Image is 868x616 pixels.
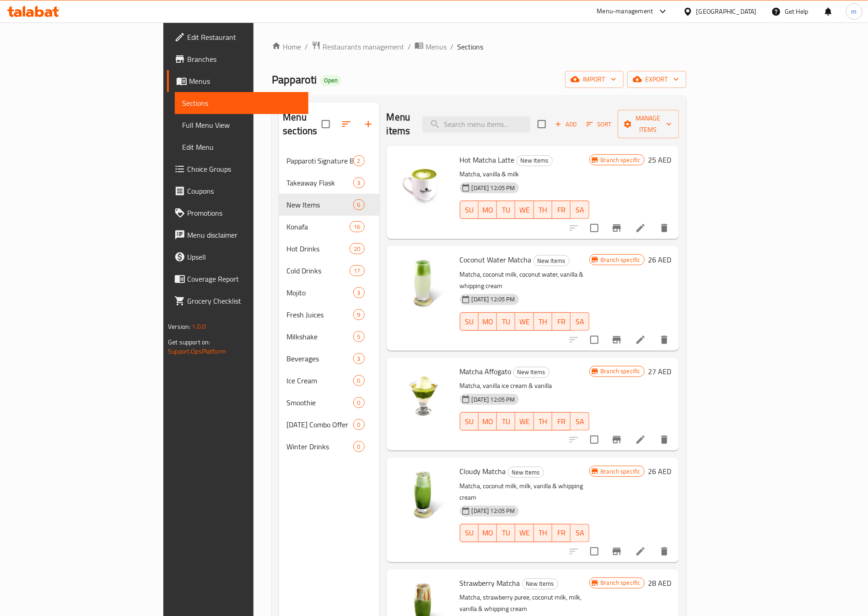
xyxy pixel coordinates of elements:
span: 20 [350,245,364,253]
span: SU [464,315,475,328]
span: TU [501,526,512,540]
span: export [635,74,679,85]
span: Select section [532,114,551,134]
span: Winter Drinks [286,441,353,452]
span: TU [501,203,512,217]
a: Menus [167,70,308,92]
li: / [408,41,411,52]
a: Edit menu item [635,334,646,345]
span: Beverages [286,353,353,364]
span: New Items [534,256,569,266]
button: SA [571,412,589,431]
a: Grocery Checklist [167,290,308,312]
span: Version: [168,321,190,333]
span: TH [538,315,549,328]
span: Sort sections [335,113,357,135]
div: items [353,309,365,320]
span: 3 [354,354,364,363]
span: Menus [426,41,447,52]
span: SA [574,526,585,540]
span: Mojito [286,287,353,298]
span: Coverage Report [187,273,301,284]
span: TH [538,415,549,428]
span: Choice Groups [187,164,301,174]
button: delete [653,329,675,351]
span: TH [538,203,549,217]
span: Branches [187,54,301,65]
div: items [353,419,365,430]
div: items [353,155,365,166]
div: Milkshake5 [279,326,379,348]
span: Add item [551,117,581,131]
span: WE [519,203,530,217]
button: FR [552,412,571,431]
button: FR [552,201,571,219]
span: Open [320,76,341,84]
span: 5 [354,333,364,341]
button: WE [515,524,534,542]
span: import [572,74,616,85]
span: Upsell [187,251,301,262]
span: MO [482,415,493,428]
a: Edit Restaurant [167,26,308,48]
div: items [353,287,365,298]
p: Matcha, coconut milk, coconut water, vanilla & whipping cream [460,269,589,292]
span: Menu disclaimer [187,229,301,240]
span: SU [464,415,475,428]
span: [DATE] 12:05 PM [468,184,519,192]
div: Fresh Juices9 [279,304,379,326]
div: [GEOGRAPHIC_DATA] [696,6,757,16]
div: items [353,331,365,342]
span: FR [556,203,567,217]
button: SU [460,412,479,431]
div: items [350,221,364,232]
div: New Items [517,155,553,166]
div: Menu-management [597,6,653,17]
button: FR [552,312,571,331]
span: Promotions [187,207,301,218]
span: m [852,6,857,16]
span: 0 [354,398,364,407]
div: items [353,353,365,364]
a: Upsell [167,246,308,268]
input: search [422,116,530,132]
span: WE [519,315,530,328]
div: New Items [522,578,558,589]
button: WE [515,312,534,331]
button: TU [497,201,515,219]
div: Papparoti Signature Bun [286,155,353,166]
span: Get support on: [168,336,210,348]
span: Menus [189,76,301,87]
button: Add section [357,113,379,135]
span: Coupons [187,185,301,196]
div: Winter Drinks0 [279,436,379,458]
span: Select to update [585,330,604,349]
button: delete [653,540,675,562]
div: New Items [534,255,570,266]
span: SA [574,415,585,428]
button: SA [571,312,589,331]
span: Sections [182,98,301,109]
span: New Items [286,199,353,210]
button: SA [571,524,589,542]
span: Select to update [585,542,604,561]
div: Mojito3 [279,282,379,304]
button: Branch-specific-item [606,540,628,562]
button: SU [460,201,479,219]
div: Papparoti Signature Bun2 [279,150,379,172]
span: 2 [354,157,364,165]
span: Coconut Water Matcha [460,253,532,267]
div: items [353,199,365,210]
a: Coverage Report [167,268,308,290]
span: TU [501,415,512,428]
span: 0 [354,442,364,451]
span: 6 [354,201,364,209]
span: TU [501,315,512,328]
p: Matcha, coconut milk, milk, vanilla & whipping cream [460,480,589,503]
div: Takeaway Flask3 [279,172,379,194]
button: TH [534,524,552,542]
a: Menu disclaimer [167,224,308,246]
span: 0 [354,376,364,385]
button: Add [551,117,581,131]
a: Coupons [167,180,308,202]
